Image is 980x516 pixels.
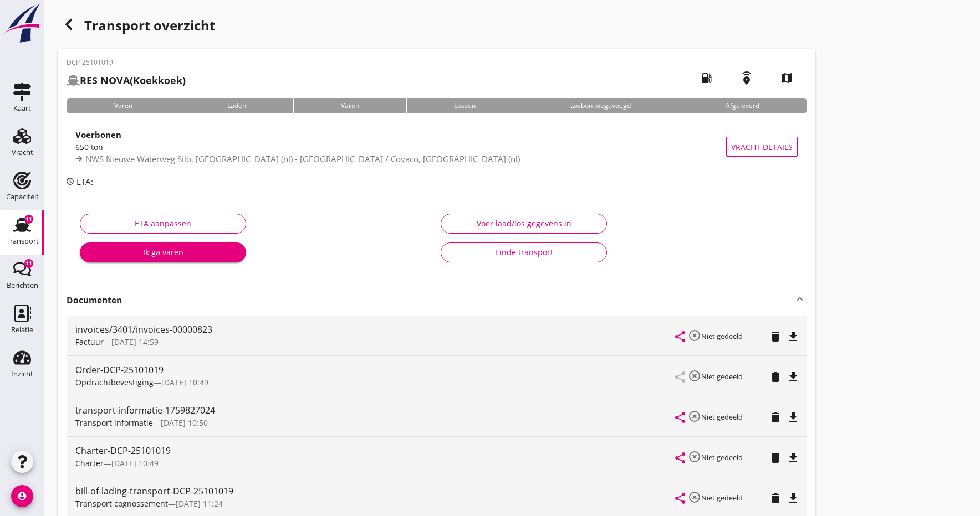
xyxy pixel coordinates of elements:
[793,292,807,306] i: keyboard_arrow_up
[406,98,523,113] div: Lossen
[161,377,208,388] span: [DATE] 10:49
[673,330,687,343] i: share
[67,98,180,113] div: Varen
[771,63,802,94] i: map
[2,3,42,44] img: logo-small.a267ee39.svg
[75,498,676,509] div: —
[787,370,800,384] i: file_download
[731,63,762,94] i: emergency_share
[75,484,676,498] div: bill-of-lading-transport-DCP-25101019
[75,129,121,140] strong: Voerbonen
[67,294,793,307] strong: Documenten
[688,410,701,423] i: highlight_off
[787,492,800,505] i: file_download
[688,491,701,504] i: highlight_off
[75,377,154,388] span: Opdrachtbevestiging
[6,238,39,245] div: Transport
[75,337,104,347] span: Factuur
[176,498,223,509] span: [DATE] 11:24
[6,193,39,200] div: Capaciteit
[450,218,598,229] div: Voer laad/los gegevens in
[75,141,726,153] div: 650 ton
[80,242,246,262] button: Ik ga varen
[769,330,782,343] i: delete
[11,370,33,378] div: Inzicht
[24,215,33,224] div: 11
[701,371,743,381] small: Niet gedeeld
[688,329,701,342] i: highlight_off
[180,98,293,113] div: Laden
[75,336,676,348] div: —
[80,214,246,234] button: ETA aanpassen
[293,98,406,113] div: Varen
[161,417,208,428] span: [DATE] 10:50
[787,451,800,465] i: file_download
[75,417,153,428] span: Transport informatie
[769,451,782,465] i: delete
[89,218,237,229] div: ETA aanpassen
[701,412,743,422] small: Niet gedeeld
[688,369,701,383] i: highlight_off
[701,452,743,462] small: Niet gedeeld
[75,376,676,388] div: —
[80,74,130,87] strong: RES NOVA
[7,282,38,289] div: Berichten
[24,259,33,268] div: 11
[75,444,676,457] div: Charter-DCP-25101019
[673,492,687,505] i: share
[75,323,676,336] div: invoices/3401/invoices-00000823
[58,13,815,40] div: Transport overzicht
[75,498,168,509] span: Transport cognossement
[75,363,676,376] div: Order-DCP-25101019
[731,141,793,153] span: Vracht details
[75,458,104,468] span: Charter
[787,330,800,343] i: file_download
[75,457,676,469] div: —
[111,337,159,347] span: [DATE] 14:59
[726,137,798,157] button: Vracht details
[11,326,33,333] div: Relatie
[673,451,687,465] i: share
[67,58,186,68] p: DCP-25101019
[688,450,701,463] i: highlight_off
[13,105,31,112] div: Kaart
[701,331,743,341] small: Niet gedeeld
[441,242,607,262] button: Einde transport
[111,458,159,468] span: [DATE] 10:49
[75,404,676,417] div: transport-informatie-1759827024
[11,485,33,507] i: account_circle
[85,153,520,164] span: NWS Nieuwe Waterweg Silo, [GEOGRAPHIC_DATA] (nl) - [GEOGRAPHIC_DATA] / Covaco, [GEOGRAPHIC_DATA] ...
[691,63,722,94] i: local_gas_station
[673,411,687,424] i: share
[787,411,800,424] i: file_download
[523,98,678,113] div: Losbon toegevoegd
[67,73,186,88] h2: (Koekkoek)
[441,214,607,234] button: Voer laad/los gegevens in
[12,149,33,156] div: Vracht
[769,370,782,384] i: delete
[75,417,676,429] div: —
[769,492,782,505] i: delete
[701,493,743,503] small: Niet gedeeld
[67,122,807,171] a: Voerbonen650 tonNWS Nieuwe Waterweg Silo, [GEOGRAPHIC_DATA] (nl) - [GEOGRAPHIC_DATA] / Covaco, [G...
[769,411,782,424] i: delete
[89,246,237,258] div: Ik ga varen
[76,176,93,187] span: ETA:
[450,246,598,258] div: Einde transport
[678,98,807,113] div: Afgeleverd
